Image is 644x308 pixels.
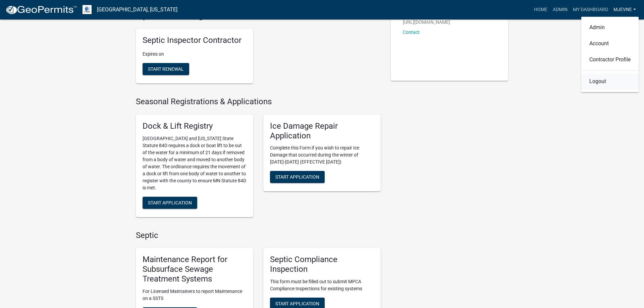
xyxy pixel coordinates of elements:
p: Complete this Form if you wish to repair Ice Damage that occurred during the winter of [DATE]-[DA... [270,144,374,166]
p: [URL][DOMAIN_NAME] [403,20,450,24]
button: Start Application [270,171,325,183]
h5: Septic Compliance Inspection [270,255,374,274]
span: Start Application [275,301,319,306]
a: My Dashboard [570,3,611,16]
h5: Maintenance Report for Subsurface Sewage Treatment Systems [143,255,247,284]
button: Start Renewal [143,63,189,75]
a: [GEOGRAPHIC_DATA], [US_STATE] [97,4,177,15]
p: This form must be filled out to submit MPCA Compliance Inspections for existing systems [270,278,374,292]
a: Home [531,3,550,16]
p: [GEOGRAPHIC_DATA] and [US_STATE] State Statute 84D requires a dock or boat lift to be out of the ... [143,135,247,191]
a: Admin [550,3,570,16]
h5: Ice Damage Repair Application [270,121,374,141]
a: MJevne [611,3,639,16]
p: Expires on [143,51,247,58]
span: Start Application [148,200,192,205]
span: Start Application [275,174,319,180]
h5: Septic Inspector Contractor [143,36,247,45]
p: For Licensed Maintainers to report Maintenance on a SSTS [143,288,247,302]
a: Account [581,36,639,52]
a: Contractor Profile [581,52,639,68]
h5: Dock & Lift Registry [143,121,247,131]
span: Start Renewal [148,66,184,72]
h4: Seasonal Registrations & Applications [136,97,381,107]
wm-registration-list-section: My Contractor Registration Renewals [136,11,381,89]
a: Logout [581,73,639,89]
button: Start Application [143,197,197,209]
a: Contact [403,29,420,35]
img: Otter Tail County, Minnesota [83,5,92,14]
a: Admin [581,19,639,36]
div: MJevne [581,17,639,92]
h4: Septic [136,231,381,240]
